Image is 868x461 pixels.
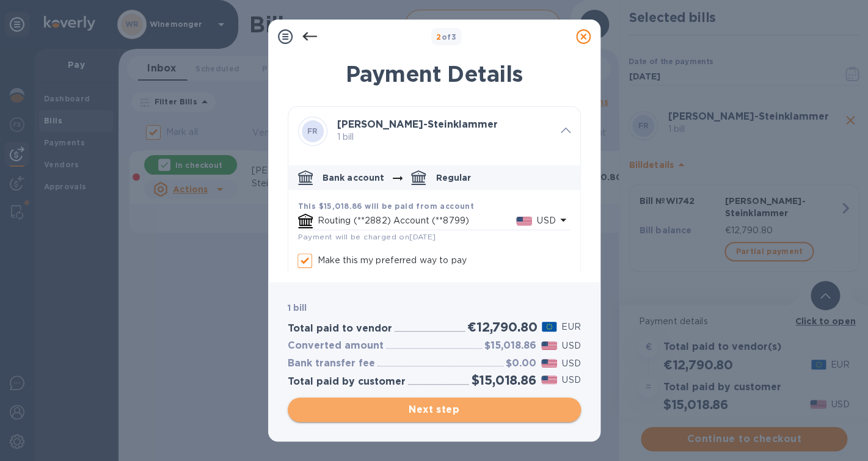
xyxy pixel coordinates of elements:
[288,376,406,388] h3: Total paid by customer
[298,201,474,211] b: This $15,018.86 will be paid from account
[288,397,581,422] button: Next step
[298,232,436,241] span: Payment will be charged on [DATE]
[562,374,580,387] p: USD
[506,358,536,369] h3: $0.00
[471,372,536,388] h2: $15,018.86
[541,341,558,350] img: USD
[562,339,580,352] p: USD
[323,172,385,184] p: Bank account
[467,319,537,335] h2: €12,790.80
[561,321,580,333] p: EUR
[337,131,551,143] p: 1 bill
[516,217,533,225] img: USD
[318,214,516,227] p: Routing (**2882) Account (**8799)
[537,214,555,227] p: USD
[307,126,318,136] b: FR
[541,359,558,368] img: USD
[288,61,581,87] h1: Payment Details
[288,358,375,369] h3: Bank transfer fee
[288,323,392,335] h3: Total paid to vendor
[288,107,580,156] div: FR[PERSON_NAME]-Steinklammer 1 bill
[318,254,467,267] p: Make this my preferred way to pay
[288,161,580,394] div: default-method
[484,340,536,352] h3: $15,018.86
[562,357,580,370] p: USD
[436,32,441,42] span: 2
[288,340,384,352] h3: Converted amount
[337,118,498,130] b: [PERSON_NAME]-Steinklammer
[436,172,471,184] p: Regular
[297,402,571,417] span: Next step
[288,303,307,313] b: 1 bill
[436,32,456,42] b: of 3
[541,376,558,384] img: USD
